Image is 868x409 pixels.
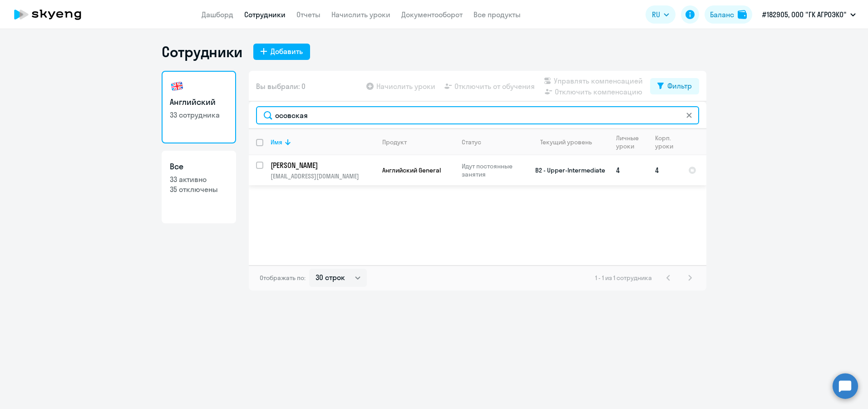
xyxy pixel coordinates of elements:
[271,138,282,146] div: Имя
[762,9,847,20] p: #182905, ООО "ГК АГРОЭКО"
[609,155,648,185] td: 4
[271,138,375,146] div: Имя
[652,9,660,20] span: RU
[170,110,228,120] p: 33 сотрудника
[256,106,699,124] input: Поиск по имени, email, продукту или статусу
[655,134,681,150] div: Корп. уроки
[655,134,675,150] div: Корп. уроки
[462,162,524,178] p: Идут постоянные занятия
[162,151,236,223] a: Все33 активно35 отключены
[401,10,463,19] a: Документооборот
[540,138,592,146] div: Текущий уровень
[170,79,184,94] img: english
[260,274,306,282] span: Отображать по:
[170,161,228,172] h3: Все
[650,78,699,94] button: Фильтр
[382,138,407,146] div: Продукт
[616,134,641,150] div: Личные уроки
[170,96,228,108] h3: Английский
[162,71,236,143] a: Английский33 сотрудника
[462,138,524,146] div: Статус
[271,172,375,180] p: [EMAIL_ADDRESS][DOMAIN_NAME]
[170,174,228,184] p: 33 активно
[331,10,390,19] a: Начислить уроки
[162,43,242,61] h1: Сотрудники
[532,138,608,146] div: Текущий уровень
[595,274,652,282] span: 1 - 1 из 1 сотрудника
[382,166,441,174] span: Английский General
[667,80,692,91] div: Фильтр
[462,138,481,146] div: Статус
[271,46,303,57] div: Добавить
[648,155,681,185] td: 4
[758,4,860,25] button: #182905, ООО "ГК АГРОЭКО"
[705,5,752,24] button: Балансbalance
[646,5,676,24] button: RU
[296,10,321,19] a: Отчеты
[710,9,734,20] div: Баланс
[382,138,454,146] div: Продукт
[202,10,233,19] a: Дашборд
[256,81,306,92] span: Вы выбрали: 0
[738,10,747,19] img: balance
[244,10,286,19] a: Сотрудники
[271,160,373,170] p: [PERSON_NAME]
[253,44,310,60] button: Добавить
[524,155,609,185] td: B2 - Upper-Intermediate
[271,160,375,170] a: [PERSON_NAME]
[170,184,228,194] p: 35 отключены
[473,10,521,19] a: Все продукты
[616,134,647,150] div: Личные уроки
